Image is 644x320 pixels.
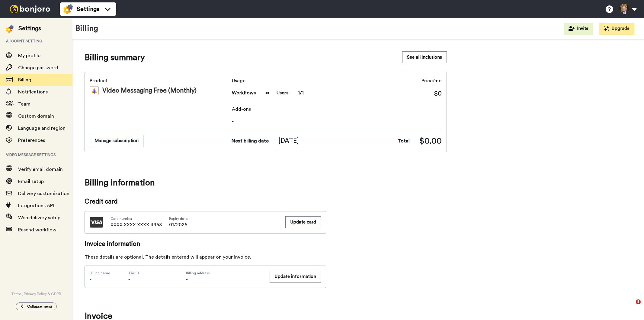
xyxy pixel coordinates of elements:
[18,138,45,143] span: Preferences
[90,86,99,95] img: vm-color.svg
[6,25,14,33] img: settings-colored.svg
[186,277,188,282] span: -
[90,271,110,276] span: Billing name
[434,89,442,98] span: $0
[90,277,91,282] span: -
[232,77,304,84] span: Usage
[232,89,256,96] span: Workflows
[18,179,44,184] span: Email setup
[232,106,442,113] span: Add-ons
[419,135,442,147] span: $0.00
[18,126,66,131] span: Language and region
[265,89,269,96] span: ∞
[232,137,269,145] span: Next billing date
[18,114,54,119] span: Custom domain
[85,240,326,249] span: Invoice information
[18,215,60,220] span: Web delivery setup
[270,271,321,282] button: Update information
[85,51,145,64] span: Billing summary
[18,24,41,33] div: Settings
[111,216,162,221] span: Card number
[298,89,304,96] span: 1/1
[90,86,229,95] div: Video Messaging Free (Monthly)
[623,299,638,314] iframe: Intercom live chat
[111,221,162,228] span: XXXX XXXX XXXX 4958
[421,77,442,84] span: Price/mo
[599,23,634,35] button: Upgrade
[18,203,54,208] span: Integrations API
[16,302,57,310] button: Collapse menu
[18,227,56,232] span: Resend workflow
[285,216,321,228] button: Update card
[18,53,40,58] span: My profile
[63,4,73,14] img: settings-colored.svg
[18,167,63,172] span: Verify email domain
[277,89,288,96] span: Users
[18,65,58,70] span: Change password
[90,135,143,147] button: Manage subscription
[77,5,99,13] span: Settings
[169,216,187,221] span: Expiry date
[128,277,130,282] span: -
[398,137,410,145] span: Total
[169,221,187,228] span: 01/2026
[402,51,447,64] a: See all inclusions
[402,51,447,63] button: See all inclusions
[18,102,30,106] span: Team
[75,24,98,33] h1: Billing
[278,136,299,145] span: [DATE]
[27,304,52,309] span: Collapse menu
[85,197,326,206] span: Credit card
[128,271,139,276] span: Tax ID
[564,23,593,35] button: Invite
[85,253,326,261] div: These details are optional. The details entered will appear on your invoice.
[232,118,442,125] span: -
[90,77,229,84] span: Product
[18,191,69,196] span: Delivery customization
[636,299,641,304] span: 8
[186,271,263,276] span: Billing address
[18,77,31,82] span: Billing
[85,174,447,191] span: Billing information
[18,90,48,94] span: Notifications
[7,5,53,13] img: bj-logo-header-white.svg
